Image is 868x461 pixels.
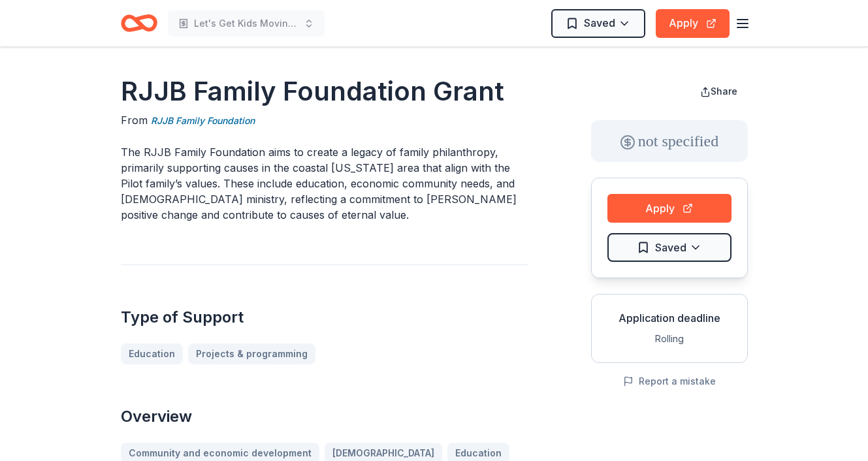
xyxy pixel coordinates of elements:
p: The RJJB Family Foundation aims to create a legacy of family philanthropy, primarily supporting c... [121,144,528,223]
span: Share [711,86,737,97]
a: RJJB Family Foundation [151,113,255,129]
span: Saved [655,239,686,256]
button: Let's Get Kids Moving Playground [168,10,325,37]
a: Projects & programming [188,343,315,364]
div: Application deadline [602,310,737,326]
button: Report a mistake [623,374,716,389]
h2: Overview [121,406,528,427]
button: Saved [607,233,731,262]
div: Rolling [602,331,737,347]
button: Apply [656,9,730,38]
div: From [121,112,528,129]
a: Education [121,343,183,364]
h2: Type of Support [121,307,528,328]
span: Saved [584,14,615,31]
h1: RJJB Family Foundation Grant [121,73,528,110]
span: Let's Get Kids Moving Playground [194,16,298,31]
button: Saved [551,9,645,38]
button: Apply [607,194,731,223]
a: Home [121,8,157,39]
button: Share [690,78,748,104]
div: not specified [591,120,748,162]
